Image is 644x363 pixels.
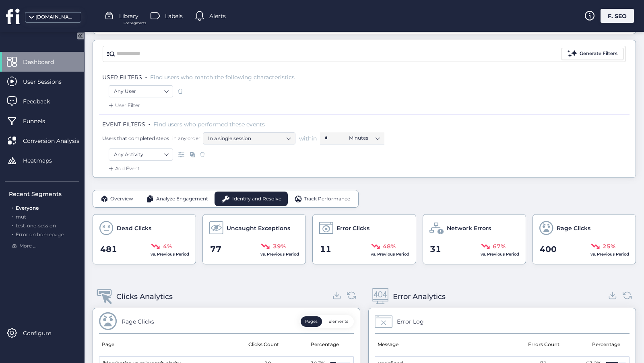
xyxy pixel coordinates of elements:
[336,224,369,233] span: Error Clicks
[16,214,26,220] span: mut
[580,50,617,58] div: Generate Filters
[16,223,56,229] span: test-one-session
[260,252,299,257] span: vs. Previous Period
[585,334,630,356] mat-header-cell: Percentage
[19,242,37,250] span: More ...
[149,119,150,127] span: .
[210,243,221,256] span: 77
[107,165,140,173] div: Add Event
[35,13,76,21] div: [DOMAIN_NAME]
[12,230,13,237] span: .
[561,48,624,60] button: Generate Filters
[304,334,348,356] mat-header-cell: Percentage
[601,9,634,23] div: F. SEO
[99,334,224,356] mat-header-cell: Page
[557,224,590,233] span: Rage Clicks
[151,252,189,257] span: vs. Previous Period
[9,190,79,198] div: Recent Segments
[481,252,519,257] span: vs. Previous Period
[12,221,13,229] span: .
[430,243,441,256] span: 31
[301,316,322,327] button: Pages
[102,74,142,81] span: USER FILTERS
[163,242,172,251] span: 4%
[273,242,286,251] span: 39%
[122,317,154,326] div: Rage Clicks
[208,132,290,144] nz-select-item: In a single session
[117,224,151,233] span: Dead Clicks
[116,291,173,302] div: Clicks Analytics
[371,252,409,257] span: vs. Previous Period
[12,212,13,220] span: .
[227,224,290,233] span: Uncaught Exceptions
[304,195,350,203] span: Track Performance
[114,85,168,97] nz-select-item: Any User
[493,242,506,251] span: 67%
[447,224,491,233] span: Network Errors
[110,195,133,203] span: Overview
[23,117,57,126] span: Funnels
[603,242,615,251] span: 25%
[375,334,502,356] mat-header-cell: Message
[349,132,380,144] nz-select-item: Minutes
[119,12,138,21] span: Library
[502,334,586,356] mat-header-cell: Errors Count
[12,203,13,211] span: .
[145,72,147,80] span: .
[150,74,295,81] span: Find users who match the following characteristics
[16,205,39,211] span: Everyone
[540,243,557,256] span: 400
[393,291,446,302] div: Error Analytics
[383,242,396,251] span: 48%
[102,121,145,128] span: EVENT FILTERS
[320,243,331,256] span: 11
[153,121,265,128] span: Find users who performed these events
[165,12,183,21] span: Labels
[590,252,629,257] span: vs. Previous Period
[100,243,117,256] span: 481
[23,77,74,86] span: User Sessions
[324,316,353,327] button: Elements
[23,97,62,106] span: Feedback
[232,195,281,203] span: Identify and Resolve
[114,148,168,161] nz-select-item: Any Activity
[224,334,304,356] mat-header-cell: Clicks Count
[209,12,226,21] span: Alerts
[102,135,169,142] span: Users that completed steps
[23,329,63,338] span: Configure
[156,195,208,203] span: Analyze Engagement
[171,135,200,142] span: in any order
[124,21,146,26] span: For Segments
[107,101,140,109] div: User Filter
[23,136,91,145] span: Conversion Analysis
[23,156,64,165] span: Heatmaps
[16,231,64,237] span: Error on homepage
[397,317,424,326] div: Error Log
[23,58,66,66] span: Dashboard
[299,134,317,142] span: within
